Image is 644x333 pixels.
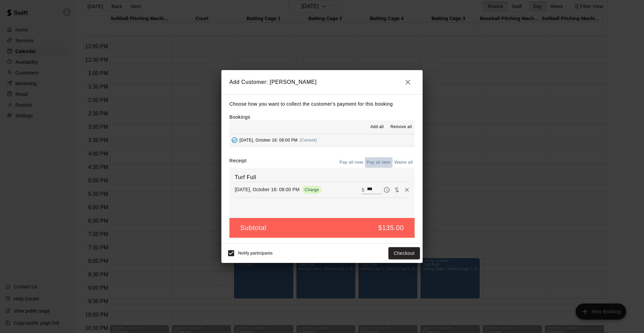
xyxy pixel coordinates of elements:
button: Remove all [388,122,415,132]
p: [DATE], October 16: 08:00 PM [235,186,300,193]
button: Remove [402,185,412,195]
button: Pay all later [365,157,393,168]
button: Pay all now [338,157,365,168]
p: $ [362,186,364,193]
span: Waive payment [392,186,402,192]
button: Add all [366,122,388,132]
h2: Add Customer: [PERSON_NAME] [221,70,423,94]
span: Charge [302,187,322,192]
button: Checkout [388,247,420,260]
span: (Current) [300,138,317,143]
button: Waive all [392,157,415,168]
button: Added - Collect Payment[DATE], October 16: 08:00 PM(Current) [229,134,415,147]
h5: $135.00 [378,223,404,232]
span: Pay later [382,186,392,192]
span: Notify participants [238,251,273,256]
button: Added - Collect Payment [229,135,239,145]
span: Remove all [390,124,412,130]
span: Add all [370,124,384,130]
h6: Turf Full [235,173,409,182]
label: Receipt [229,157,247,168]
h5: Subtotal [240,223,266,232]
span: [DATE], October 16: 08:00 PM [239,138,298,143]
p: Choose how you want to collect the customer's payment for this booking [229,100,415,108]
label: Bookings [229,114,250,120]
